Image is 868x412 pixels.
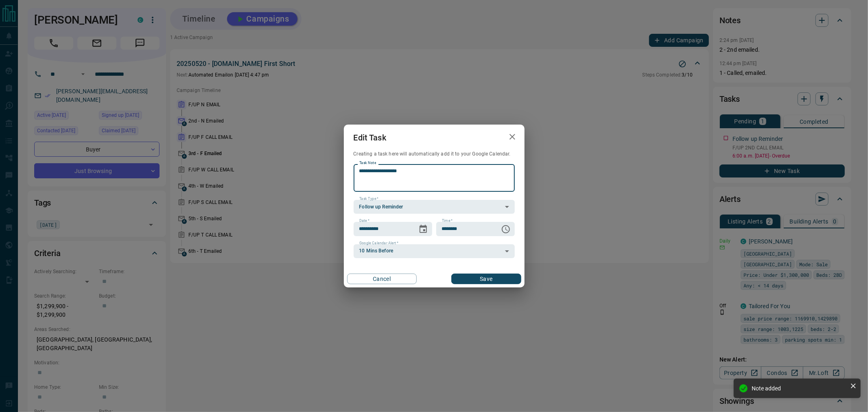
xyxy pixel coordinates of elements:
button: Save [451,274,521,284]
label: Task Note [359,160,376,166]
button: Cancel [347,274,417,284]
button: Choose time, selected time is 6:00 AM [498,221,514,237]
label: Google Calendar Alert [359,241,398,246]
div: Follow up Reminder [354,200,515,214]
div: 10 Mins Before [354,244,515,258]
div: Note added [752,385,847,392]
h2: Edit Task [344,125,396,151]
label: Task Type [359,196,378,202]
p: Creating a task here will automatically add it to your Google Calendar. [354,151,515,158]
label: Time [442,218,453,224]
button: Choose date, selected date is Oct 13, 2025 [415,221,431,237]
label: Date [359,218,370,224]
